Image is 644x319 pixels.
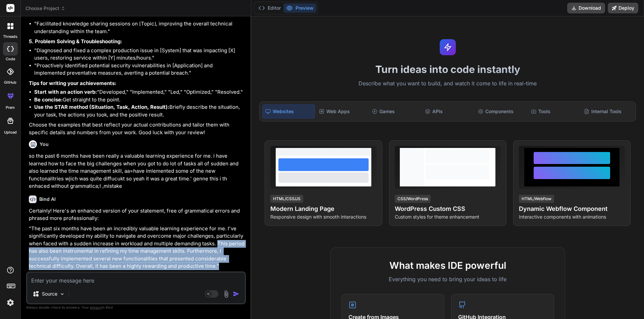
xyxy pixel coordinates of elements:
[316,104,368,118] div: Web Apps
[255,79,640,88] p: Describe what you want to build, and watch it come to life in real-time
[29,38,122,45] strong: 5. Problem Solving & Troubleshooting:
[395,214,501,220] p: Custom styles for theme enhancement
[270,204,376,214] h4: Modern Landing Page
[34,89,97,95] strong: Start with an action verb:
[4,130,17,135] label: Upload
[34,47,245,62] li: "Diagnosed and fixed a complex production issue in [System] that was impacting [X] users, restori...
[34,103,245,118] li: Briefly describe the situation, your task, the actions you took, and the positive result.
[519,195,554,203] div: HTML/Webflow
[25,5,65,12] span: Choose Project
[270,195,303,203] div: HTML/CSS/JS
[29,207,245,222] p: Certainly! Here's an enhanced version of your statement, free of grammatical errors and phrased m...
[34,88,245,96] li: "Developed," "Implemented," "Led," "Optimized," "Resolved."
[255,63,640,75] h1: Turn ideas into code instantly
[475,104,527,118] div: Components
[233,291,239,297] img: icon
[40,141,49,148] h6: You
[6,56,15,62] label: code
[6,105,15,110] label: prem
[29,152,245,190] p: so the past 6 months have been really a valuable learning experience for me. i have learned how t...
[26,304,246,311] p: Always double-check its answers. Your in Bind
[369,104,421,118] div: Games
[256,3,283,13] button: Editor
[29,225,245,270] p: "The past six months have been an incredibly valuable learning experience for me. I've significan...
[34,62,245,77] li: "Proactively identified potential security vulnerabilities in [Application] and implemented preve...
[42,291,57,297] p: Source
[422,104,474,118] div: APIs
[519,214,625,220] p: Interactive components with animations
[395,204,501,214] h4: WordPress Custom CSS
[519,204,625,214] h4: Dynamic Webflow Component
[34,96,63,103] strong: Be concise:
[608,3,638,13] button: Deploy
[341,275,554,283] p: Everything you need to bring your ideas to life
[29,121,245,136] p: Choose the examples that best reflect your actual contributions and tailor them with specific det...
[59,291,65,297] img: Pick Models
[34,104,169,110] strong: Use the STAR method (Situation, Task, Action, Result):
[567,3,605,13] button: Download
[395,195,431,203] div: CSS/WordPress
[341,258,554,272] h2: What makes IDE powerful
[581,104,633,118] div: Internal Tools
[5,297,16,308] img: settings
[39,196,56,203] h6: Bind AI
[34,20,245,35] li: "Facilitated knowledge sharing sessions on [Topic], improving the overall technical understanding...
[262,104,315,118] div: Websites
[283,3,316,13] button: Preview
[4,80,16,85] label: GitHub
[90,305,102,309] span: privacy
[34,96,245,104] li: Get straight to the point.
[29,80,116,86] strong: Tips for writing your achievements:
[3,34,17,39] label: threads
[270,214,376,220] p: Responsive design with smooth interactions
[222,290,230,298] img: attachment
[528,104,580,118] div: Tools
